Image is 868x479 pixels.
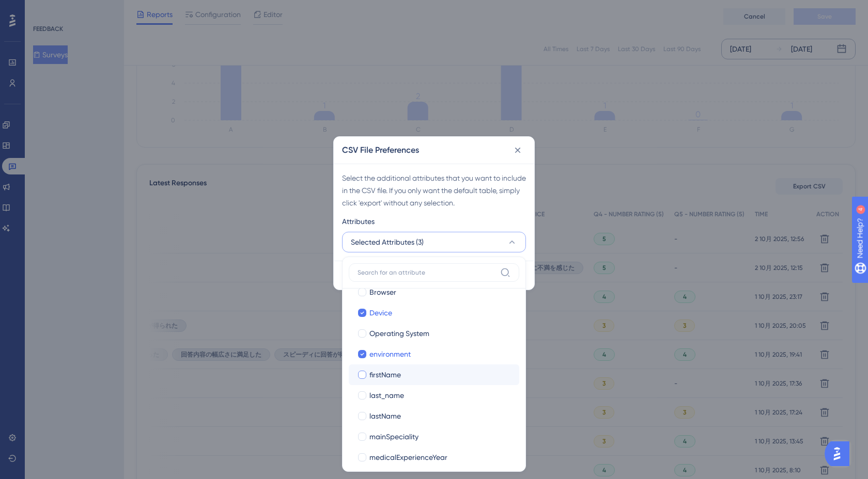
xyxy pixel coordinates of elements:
[369,348,411,360] span: environment
[342,172,526,209] div: Select the additional attributes that you want to include in the CSV file. If you only want the d...
[369,286,396,298] span: Browser
[342,144,419,156] h2: CSV File Preferences
[351,236,424,248] span: Selected Attributes (3)
[825,438,856,469] iframe: UserGuiding AI Assistant Launcher
[369,410,401,422] span: lastName
[369,451,447,464] span: medicalExperienceYear
[24,3,65,15] span: Need Help?
[369,327,429,340] span: Operating System
[369,430,419,443] span: mainSpeciality
[72,5,75,13] div: 4
[369,369,401,381] span: firstName
[369,307,392,319] span: Device
[342,215,375,228] span: Attributes
[369,389,404,402] span: last_name
[358,268,496,277] input: Search for an attribute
